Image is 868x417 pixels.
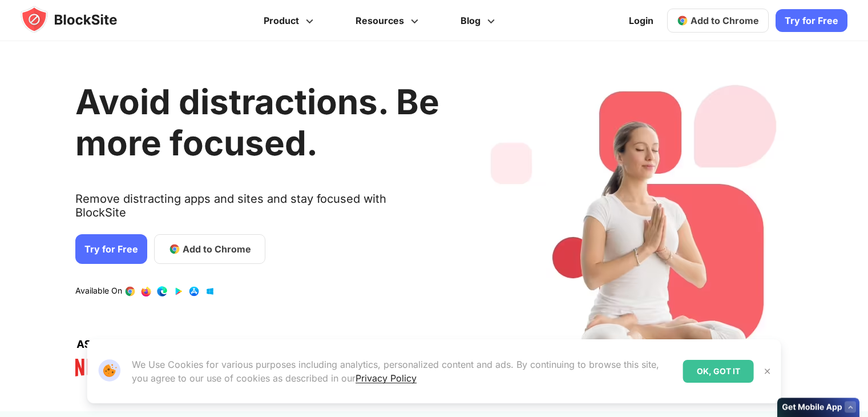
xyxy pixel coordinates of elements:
img: blocksite-icon.5d769676.svg [21,6,139,33]
p: We Use Cookies for various purposes including analytics, personalized content and ads. By continu... [132,358,674,385]
a: Add to Chrome [154,234,265,264]
img: Close [763,367,772,376]
h1: Avoid distractions. Be more focused. [75,81,439,163]
a: Try for Free [776,9,847,32]
a: Try for Free [75,234,147,264]
text: Available On [75,286,122,297]
text: Remove distracting apps and sites and stay focused with BlockSite [75,192,439,228]
a: Login [622,7,660,34]
a: Privacy Policy [356,372,417,384]
img: chrome-icon.svg [677,15,688,26]
a: Add to Chrome [667,9,769,33]
button: Close [760,364,775,379]
div: OK, GOT IT [683,360,754,383]
span: Add to Chrome [183,242,251,256]
span: Add to Chrome [691,15,759,26]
